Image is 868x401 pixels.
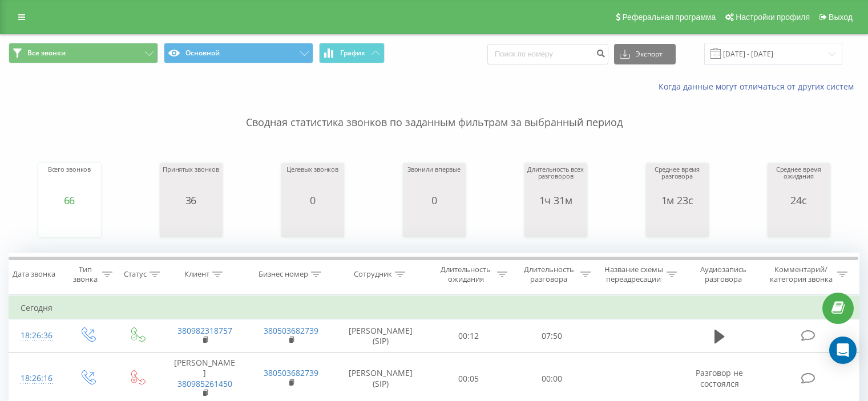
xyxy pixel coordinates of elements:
[286,166,338,195] div: Целевых звонков
[510,319,593,353] td: 07:50
[696,367,743,388] span: Разговор не состоялся
[177,325,232,336] a: 380982318757
[770,195,827,206] div: 24с
[334,319,427,353] td: [PERSON_NAME] (SIP)
[163,195,219,206] div: 36
[829,337,857,364] div: Open Intercom Messenger
[427,319,510,353] td: 00:12
[340,49,365,57] span: График
[124,270,147,280] div: Статус
[768,265,834,284] div: Комментарий/категория звонка
[177,378,232,389] a: 380985261450
[829,13,853,22] span: Выход
[264,325,318,336] a: 380503682739
[690,265,757,284] div: Аудиозапись разговора
[736,13,810,22] span: Настройки профиля
[520,265,578,284] div: Длительность разговора
[286,195,338,206] div: 0
[27,48,66,58] span: Все звонки
[649,195,706,206] div: 1м 23с
[9,297,859,319] td: Сегодня
[9,92,859,130] p: Сводная статистика звонков по заданным фильтрам за выбранный период
[438,265,495,284] div: Длительность ожидания
[72,265,99,284] div: Тип звонка
[354,270,392,280] div: Сотрудник
[659,81,859,92] a: Когда данные могут отличаться от других систем
[21,367,51,390] div: 18:26:16
[527,166,584,195] div: Длительность всех разговоров
[319,43,385,63] button: График
[259,270,308,280] div: Бизнес номер
[407,195,461,206] div: 0
[264,367,318,378] a: 380503682739
[604,265,664,284] div: Название схемы переадресации
[164,43,313,63] button: Основной
[13,270,55,280] div: Дата звонка
[48,195,91,206] div: 66
[9,43,158,63] button: Все звонки
[770,166,827,195] div: Среднее время ожидания
[48,166,91,195] div: Всего звонков
[527,195,584,206] div: 1ч 31м
[614,44,676,64] button: Экспорт
[407,166,461,195] div: Звонили впервые
[21,325,51,347] div: 18:26:36
[487,44,608,64] input: Поиск по номеру
[622,13,716,22] span: Реферальная программа
[184,270,209,280] div: Клиент
[163,166,219,195] div: Принятых звонков
[649,166,706,195] div: Среднее время разговора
